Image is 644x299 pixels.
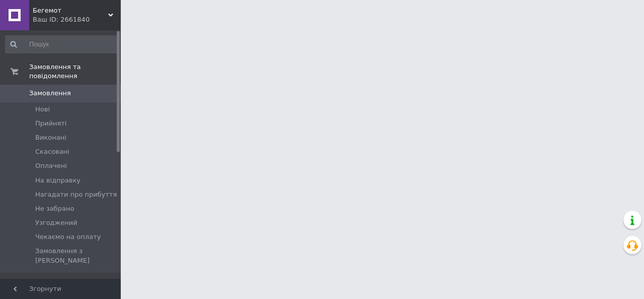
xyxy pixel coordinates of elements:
span: Прийняті [35,119,66,128]
span: Замовлення та повідомлення [29,63,121,81]
span: Чекаємо на оплату [35,232,101,242]
span: Повідомлення [29,277,78,286]
span: Нагадати про прибуття [35,190,117,199]
span: Виконані [35,133,66,142]
span: Скасовані [35,147,69,156]
span: Замовлення з [PERSON_NAME] [35,247,118,265]
span: На відправку [35,176,80,185]
div: Ваш ID: 2661840 [33,15,121,24]
span: Не забрано [35,204,74,213]
span: Оплачені [35,161,67,170]
span: Замовлення [29,89,71,98]
span: Нові [35,105,50,114]
span: Бегемот [33,6,108,15]
input: Пошук [5,35,119,53]
span: Узгоджений [35,218,77,227]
